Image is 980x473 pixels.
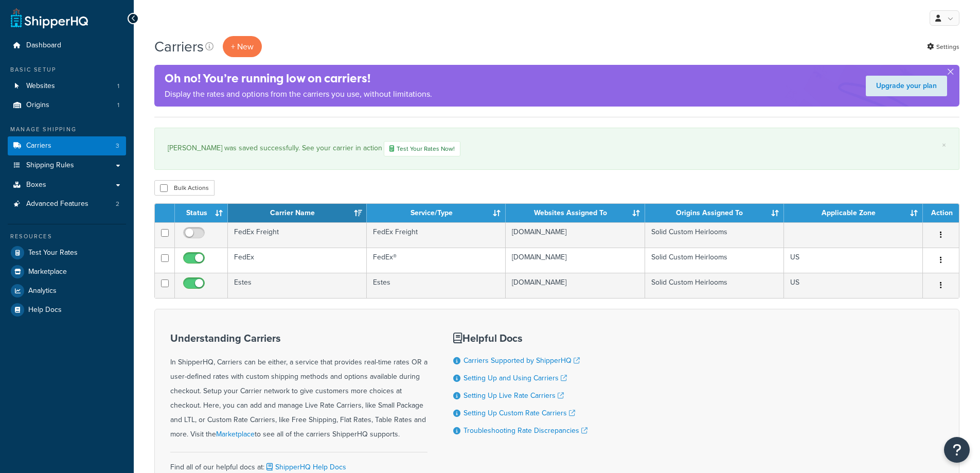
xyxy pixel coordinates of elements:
span: Marketplace [28,268,67,276]
button: + New [223,36,262,57]
td: Estes [228,273,367,298]
td: Estes [367,273,506,298]
button: Bulk Actions [154,180,215,196]
span: 3 [116,142,119,150]
a: Setting Up and Using Carriers [464,373,567,383]
span: 1 [117,82,119,91]
a: Marketplace [8,262,126,281]
a: ShipperHQ Help Docs [264,462,346,472]
a: Origins 1 [8,96,126,115]
li: Carriers [8,136,126,155]
td: FedEx Freight [367,222,506,248]
span: Analytics [28,287,57,295]
span: Help Docs [28,306,62,314]
td: FedEx Freight [228,222,367,248]
th: Carrier Name: activate to sort column ascending [228,204,367,222]
a: Carriers Supported by ShipperHQ [464,355,580,366]
a: Upgrade your plan [866,76,947,96]
a: Help Docs [8,301,126,319]
td: [DOMAIN_NAME] [506,222,645,248]
li: Origins [8,96,126,115]
button: Open Resource Center [944,437,970,463]
td: Solid Custom Heirlooms [645,248,784,273]
li: Advanced Features [8,195,126,214]
div: Manage Shipping [8,125,126,134]
span: Dashboard [26,41,61,50]
h4: Oh no! You’re running low on carriers! [165,70,432,87]
a: Boxes [8,176,126,195]
td: US [784,248,923,273]
a: Settings [927,40,959,54]
a: Setting Up Custom Rate Carriers [464,408,575,418]
a: Shipping Rules [8,156,126,175]
h1: Carriers [154,37,204,57]
span: Websites [26,82,55,91]
div: In ShipperHQ, Carriers can be either, a service that provides real-time rates OR a user-defined r... [170,332,427,442]
h3: Understanding Carriers [170,332,427,344]
th: Status: activate to sort column ascending [175,204,228,222]
th: Service/Type: activate to sort column ascending [367,204,506,222]
td: [DOMAIN_NAME] [506,248,645,273]
a: Troubleshooting Rate Discrepancies [464,425,587,436]
div: Resources [8,232,126,241]
span: Test Your Rates [28,249,78,257]
a: Websites 1 [8,77,126,96]
li: Websites [8,77,126,96]
a: Marketplace [216,429,255,440]
span: Advanced Features [26,200,88,208]
a: Analytics [8,282,126,300]
td: FedEx® [367,248,506,273]
a: × [942,141,946,149]
td: FedEx [228,248,367,273]
span: Origins [26,101,49,110]
a: Dashboard [8,36,126,55]
p: Display the rates and options from the carriers you use, without limitations. [165,87,432,101]
span: 2 [116,200,119,208]
th: Applicable Zone: activate to sort column ascending [784,204,923,222]
span: Shipping Rules [26,161,74,170]
td: [DOMAIN_NAME] [506,273,645,298]
span: Boxes [26,181,46,189]
a: Advanced Features 2 [8,195,126,214]
th: Origins Assigned To: activate to sort column ascending [645,204,784,222]
a: Test Your Rates Now! [384,141,460,156]
th: Action [923,204,959,222]
div: [PERSON_NAME] was saved successfully. See your carrier in action [168,141,946,156]
a: Carriers 3 [8,136,126,155]
a: ShipperHQ Home [11,8,88,28]
span: Carriers [26,142,51,150]
th: Websites Assigned To: activate to sort column ascending [506,204,645,222]
a: Test Your Rates [8,243,126,262]
td: Solid Custom Heirlooms [645,273,784,298]
div: Basic Setup [8,65,126,74]
span: 1 [117,101,119,110]
td: Solid Custom Heirlooms [645,222,784,248]
a: Setting Up Live Rate Carriers [464,390,564,401]
td: US [784,273,923,298]
h3: Helpful Docs [453,332,587,344]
